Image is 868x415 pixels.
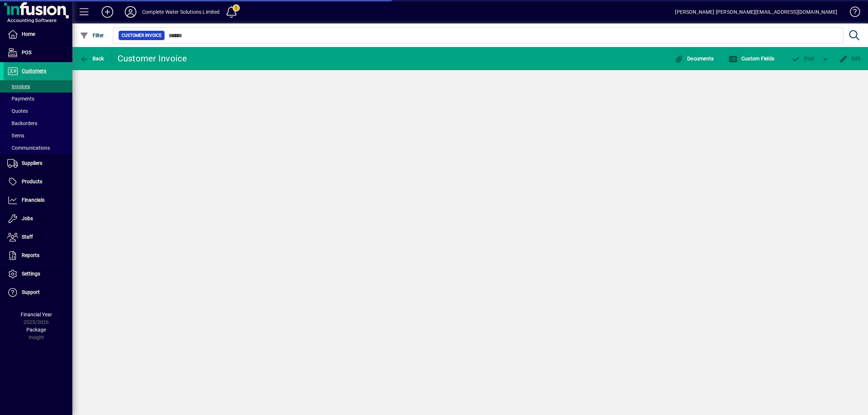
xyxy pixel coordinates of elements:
span: Payments [7,96,34,102]
a: Suppliers [4,154,72,172]
span: P [804,56,807,61]
div: Customer Invoice [118,53,187,64]
span: Home [22,31,35,37]
div: Complete Water Solutions Limited [142,6,220,18]
a: Quotes [4,105,72,117]
span: Invoices [7,84,30,89]
span: Staff [22,234,33,240]
span: Filter [80,33,104,38]
button: Add [96,5,119,18]
span: Customer Invoice [122,32,162,39]
span: Package [26,327,46,333]
a: Settings [4,265,72,283]
button: Documents [673,52,716,65]
button: Profile [119,5,142,18]
span: Suppliers [22,160,42,166]
span: Customers [22,68,46,74]
span: Settings [22,271,40,277]
button: Back [78,52,106,65]
div: [PERSON_NAME] [PERSON_NAME][EMAIL_ADDRESS][DOMAIN_NAME] [675,6,837,18]
span: Support [22,289,40,295]
span: Reports [22,252,39,258]
a: Knowledge Base [844,1,859,25]
span: Jobs [22,215,33,221]
button: Edit [837,52,863,65]
span: Items [7,133,24,138]
span: Financials [22,197,44,203]
span: Products [22,179,42,184]
a: Staff [4,228,72,246]
a: POS [4,44,72,62]
span: Back [80,56,104,61]
span: ost [791,56,815,61]
a: Financials [4,191,72,209]
a: Invoices [4,80,72,93]
button: Custom Fields [727,52,776,65]
span: Custom Fields [729,56,774,61]
span: Backorders [7,120,37,126]
span: Communications [7,145,50,151]
a: Support [4,283,72,301]
a: Backorders [4,117,72,129]
a: Home [4,25,72,43]
span: Quotes [7,108,28,114]
a: Payments [4,93,72,105]
span: Financial Year [21,312,52,317]
span: Documents [675,56,714,61]
button: Post [788,52,818,65]
a: Jobs [4,210,72,228]
a: Items [4,129,72,142]
span: POS [22,50,31,55]
a: Communications [4,142,72,154]
button: Filter [78,29,106,42]
a: Products [4,173,72,191]
a: Reports [4,247,72,265]
span: Edit [839,56,861,61]
app-page-header-button: Back [72,52,112,65]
